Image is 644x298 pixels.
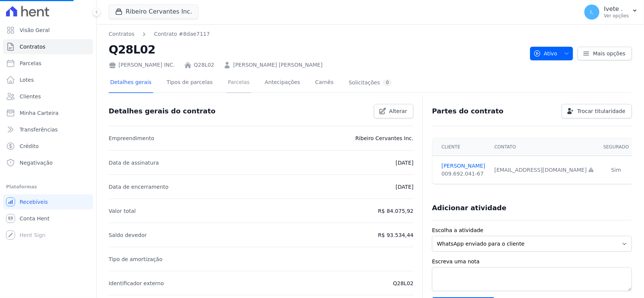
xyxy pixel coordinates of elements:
div: 009.692.041-67 [441,170,485,178]
span: Conta Hent [20,215,49,222]
p: [DATE] [396,158,413,167]
h3: Adicionar atividade [432,203,506,212]
label: Escolha a atividade [432,226,632,234]
a: [PERSON_NAME] [PERSON_NAME] [233,61,323,69]
p: Ver opções [604,13,629,19]
th: Segurado [599,138,633,156]
a: Mais opções [578,47,632,60]
a: Parcelas [3,56,93,71]
span: Recebíveis [20,198,48,206]
p: Tipo de amortização [109,255,163,264]
a: Tipos de parcelas [165,73,214,93]
p: Empreendimento [109,134,154,143]
p: R$ 93.534,44 [378,231,413,240]
a: Contratos [109,30,134,38]
a: Crédito [3,139,93,154]
th: Cliente [432,138,490,156]
p: [DATE] [396,182,413,191]
a: Conta Hent [3,211,93,226]
nav: Breadcrumb [109,30,210,38]
span: Trocar titularidade [577,107,626,115]
a: Lotes [3,72,93,87]
label: Escreva uma nota [432,258,632,266]
button: I. Ivete . Ver opções [578,2,644,23]
td: Sim [599,156,633,184]
p: Identificador externo [109,279,164,288]
div: 0 [383,79,392,86]
div: Plataformas [6,182,90,191]
a: Carnês [314,73,335,93]
a: Transferências [3,122,93,137]
span: Alterar [389,107,407,115]
p: Data de encerramento [109,182,169,191]
div: [EMAIL_ADDRESS][DOMAIN_NAME] [495,166,595,174]
h3: Detalhes gerais do contrato [109,107,215,116]
a: Trocar titularidade [562,104,632,118]
a: Contratos [3,39,93,54]
button: Ribeiro Cervantes Inc. [109,5,198,19]
h2: Q28L02 [109,41,524,58]
p: Valor total [109,206,136,215]
p: R$ 84.075,92 [378,206,413,215]
p: Q28L02 [393,279,413,288]
span: Visão Geral [20,26,50,34]
button: Ativo [530,47,573,60]
a: Q28L02 [194,61,214,69]
a: Negativação [3,155,93,170]
a: Visão Geral [3,23,93,38]
span: Contratos [20,43,45,50]
div: Solicitações [349,79,392,86]
th: Contato [490,138,599,156]
a: Recebíveis [3,194,93,209]
a: Solicitações0 [347,73,393,93]
a: Detalhes gerais [109,73,153,93]
span: Crédito [20,142,39,150]
span: Lotes [20,76,34,84]
span: Clientes [20,93,41,100]
div: [PERSON_NAME] INC. [109,61,175,69]
span: Parcelas [20,60,41,67]
h3: Partes do contrato [432,107,504,116]
a: Alterar [374,104,414,118]
span: Ativo [533,47,558,60]
span: Negativação [20,159,53,167]
a: Clientes [3,89,93,104]
p: Ivete . [604,5,629,13]
a: Antecipações [263,73,302,93]
span: Transferências [20,126,58,133]
a: Minha Carteira [3,105,93,121]
p: Data de assinatura [109,158,159,167]
p: Saldo devedor [109,231,147,240]
span: I. [590,9,594,15]
nav: Breadcrumb [109,30,524,38]
p: Ribeiro Cervantes Inc. [355,134,413,143]
a: Contrato #8dae7117 [154,30,210,38]
span: Mais opções [593,50,626,57]
a: Parcelas [226,73,251,93]
span: Minha Carteira [20,109,58,117]
a: [PERSON_NAME] [441,162,485,170]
